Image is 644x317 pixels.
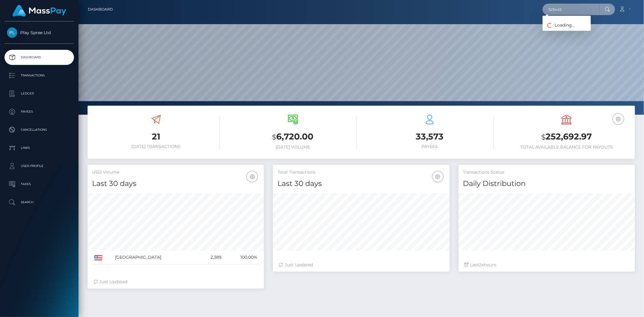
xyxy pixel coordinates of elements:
[92,144,220,149] h6: [DATE] Transactions
[465,262,629,268] div: Last hours
[88,3,113,16] a: Dashboard
[543,4,599,15] input: Search...
[479,262,484,267] span: 24
[366,144,494,149] h6: Payees
[277,169,445,175] h5: Total Transactions
[5,122,74,137] a: Cancellations
[279,262,443,268] div: Just Updated
[463,178,630,189] h4: Daily Distribution
[503,131,630,143] h3: 252,692.97
[543,22,575,28] span: Loading...
[541,133,546,141] small: $
[5,104,74,119] a: Payees
[7,53,72,62] p: Dashboard
[229,131,357,143] h3: 6,720.00
[272,133,276,141] small: $
[92,169,259,175] h5: USD Volume
[5,30,74,35] span: Play Spree Ltd
[277,178,445,189] h4: Last 30 days
[503,145,630,150] h6: Total Available Balance for Payouts
[198,251,224,264] td: 2,389
[113,251,198,264] td: [GEOGRAPHIC_DATA]
[7,162,72,171] p: User Profile
[463,169,630,175] h5: Transactions Status
[12,5,66,17] img: MassPay Logo
[7,89,72,98] p: Ledger
[5,86,74,101] a: Ledger
[5,177,74,192] a: Taxes
[92,178,259,189] h4: Last 30 days
[94,255,102,261] img: US.png
[224,251,259,264] td: 100.00%
[5,68,74,83] a: Transactions
[7,71,72,80] p: Transactions
[92,131,220,142] h3: 21
[7,27,17,38] img: Play Spree Ltd
[229,145,357,150] h6: [DATE] Volume
[366,131,494,142] h3: 33,573
[5,158,74,174] a: User Profile
[5,50,74,65] a: Dashboard
[7,198,72,207] p: Search
[94,279,258,285] div: Just Updated
[5,195,74,210] a: Search
[5,140,74,155] a: Links
[7,125,72,134] p: Cancellations
[7,107,72,116] p: Payees
[7,143,72,152] p: Links
[7,180,72,189] p: Taxes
